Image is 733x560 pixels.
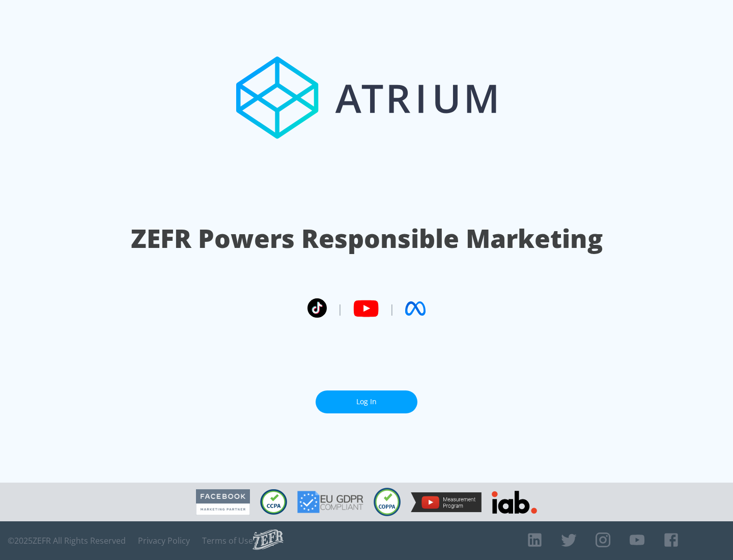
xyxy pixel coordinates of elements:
a: Log In [316,390,417,413]
img: YouTube Measurement Program [411,492,482,512]
span: © 2025 ZEFR All Rights Reserved [8,536,126,546]
img: CCPA Compliant [260,489,287,515]
img: GDPR Compliant [297,491,363,513]
a: Terms of Use [202,536,253,546]
img: COPPA Compliant [374,488,401,516]
img: IAB [492,491,537,514]
h1: ZEFR Powers Responsible Marketing [131,221,603,256]
a: Privacy Policy [138,536,190,546]
span: | [389,301,395,316]
img: Facebook Marketing Partner [196,489,250,515]
span: | [337,301,343,316]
